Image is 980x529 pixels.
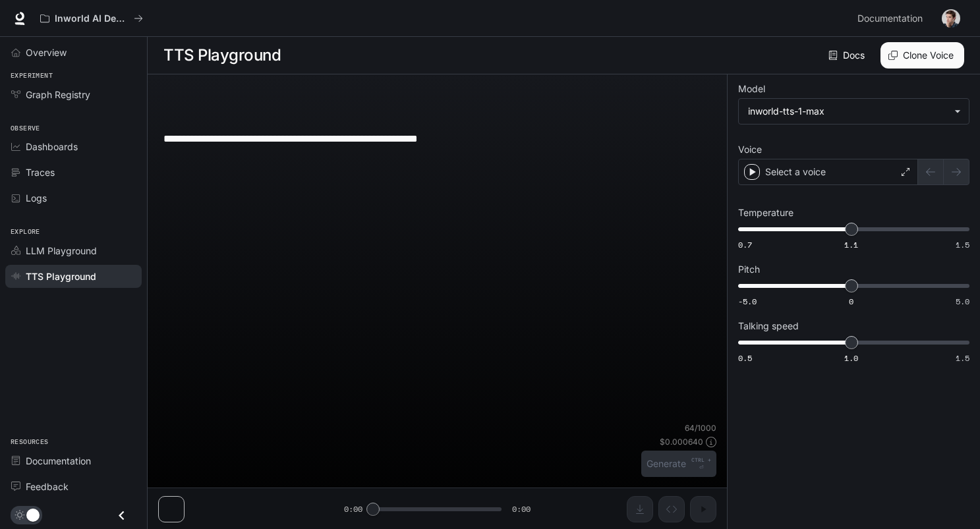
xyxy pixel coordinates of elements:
[738,208,793,217] p: Temperature
[5,239,142,262] a: LLM Playground
[34,5,149,32] button: All workspaces
[938,5,964,32] button: User avatar
[26,140,78,153] span: Dashboards
[5,135,142,158] a: Dashboards
[844,239,858,250] span: 1.1
[738,145,762,154] p: Voice
[26,244,97,258] span: LLM Playground
[685,422,716,433] p: 64 / 1000
[956,296,969,307] span: 5.0
[26,480,69,493] span: Feedback
[5,161,142,184] a: Traces
[26,88,90,101] span: Graph Registry
[738,265,760,274] p: Pitch
[163,42,281,69] h1: TTS Playground
[826,42,870,69] a: Docs
[956,352,969,364] span: 1.5
[942,9,960,28] img: User avatar
[26,454,91,468] span: Documentation
[5,83,142,106] a: Graph Registry
[5,475,142,498] a: Feedback
[852,5,933,32] a: Documentation
[26,507,40,522] span: Dark mode toggle
[738,352,752,364] span: 0.5
[5,265,142,288] a: TTS Playground
[748,105,948,118] div: inworld-tts-1-max
[738,239,752,250] span: 0.7
[765,165,826,179] p: Select a voice
[55,13,129,24] p: Inworld AI Demos
[738,84,765,94] p: Model
[26,45,67,59] span: Overview
[849,296,853,307] span: 0
[5,449,142,472] a: Documentation
[107,502,136,529] button: Close drawer
[5,186,142,209] a: Logs
[5,41,142,64] a: Overview
[26,191,47,205] span: Logs
[738,321,799,331] p: Talking speed
[738,296,757,307] span: -5.0
[739,99,969,124] div: inworld-tts-1-max
[956,239,969,250] span: 1.5
[26,165,55,179] span: Traces
[26,269,96,283] span: TTS Playground
[857,11,923,27] span: Documentation
[844,352,858,364] span: 1.0
[880,42,964,69] button: Clone Voice
[660,436,703,447] p: $ 0.000640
